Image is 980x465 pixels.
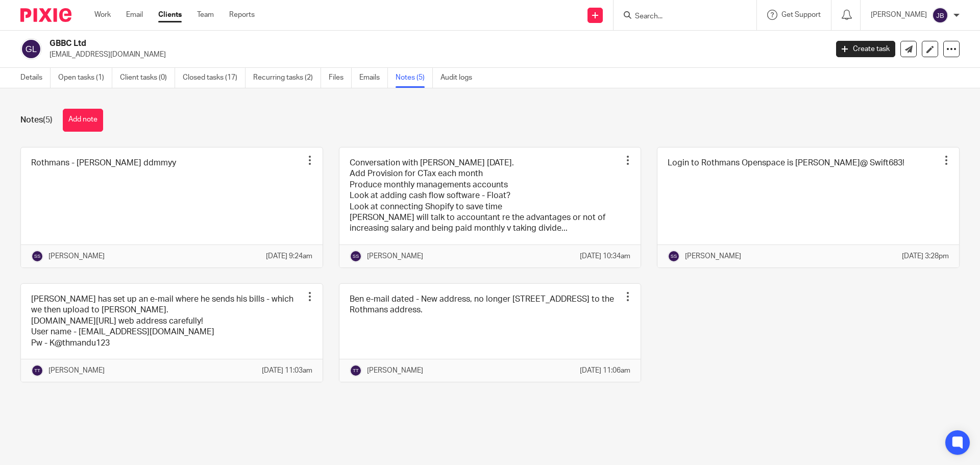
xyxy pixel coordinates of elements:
[580,251,630,261] p: [DATE] 10:34am
[158,10,182,20] a: Clients
[229,10,255,20] a: Reports
[634,12,726,21] input: Search
[48,365,105,376] p: [PERSON_NAME]
[440,68,480,88] a: Audit logs
[63,109,103,132] button: Add note
[580,365,630,376] p: [DATE] 11:06am
[20,38,42,60] img: svg%3E
[58,68,112,88] a: Open tasks (1)
[48,251,105,261] p: [PERSON_NAME]
[871,10,927,20] p: [PERSON_NAME]
[20,8,71,22] img: Pixie
[836,41,895,57] a: Create task
[94,10,111,20] a: Work
[396,68,433,88] a: Notes (5)
[253,68,321,88] a: Recurring tasks (2)
[350,250,362,262] img: svg%3E
[668,250,680,262] img: svg%3E
[329,68,352,88] a: Files
[20,115,53,126] h1: Notes
[43,116,53,124] span: (5)
[932,7,948,23] img: svg%3E
[50,38,667,49] h2: GBBC Ltd
[266,251,312,261] p: [DATE] 9:24am
[197,10,214,20] a: Team
[20,68,51,88] a: Details
[31,364,43,377] img: svg%3E
[781,11,821,18] span: Get Support
[50,50,821,60] p: [EMAIL_ADDRESS][DOMAIN_NAME]
[126,10,143,20] a: Email
[31,250,43,262] img: svg%3E
[183,68,246,88] a: Closed tasks (17)
[350,364,362,377] img: svg%3E
[120,68,175,88] a: Client tasks (0)
[902,251,949,261] p: [DATE] 3:28pm
[367,365,423,376] p: [PERSON_NAME]
[359,68,388,88] a: Emails
[685,251,741,261] p: [PERSON_NAME]
[262,365,312,376] p: [DATE] 11:03am
[367,251,423,261] p: [PERSON_NAME]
